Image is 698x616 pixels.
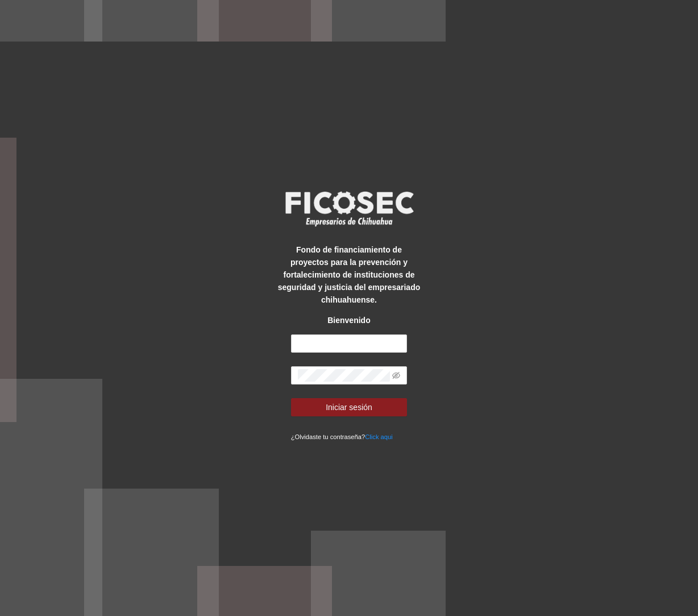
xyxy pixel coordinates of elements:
small: ¿Olvidaste tu contraseña? [291,433,393,440]
strong: Bienvenido [327,316,370,325]
button: Iniciar sesión [291,398,408,416]
img: logo [278,188,420,230]
a: Click aqui [365,433,393,440]
span: eye-invisible [392,371,400,379]
span: Iniciar sesión [326,401,372,414]
strong: Fondo de financiamiento de proyectos para la prevención y fortalecimiento de instituciones de seg... [278,245,421,304]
